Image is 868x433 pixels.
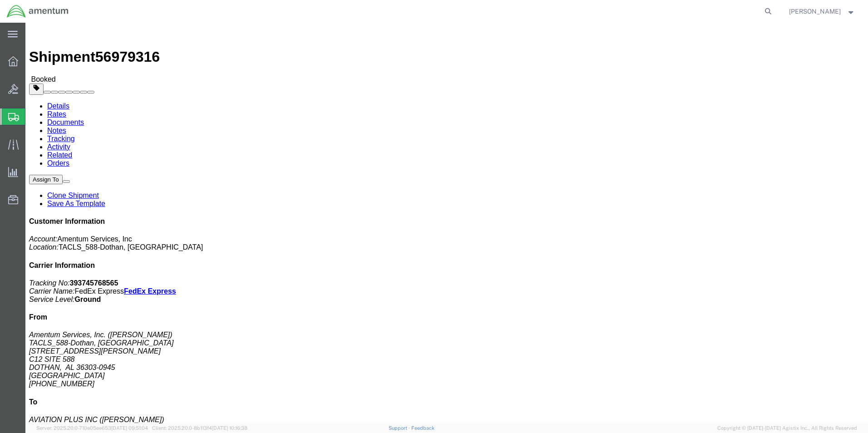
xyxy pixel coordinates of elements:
span: Copyright © [DATE]-[DATE] Agistix Inc., All Rights Reserved [717,424,857,432]
span: Server: 2025.20.0-710e05ee653 [36,425,148,431]
button: [PERSON_NAME] [789,6,856,17]
span: Client: 2025.20.0-8b113f4 [152,425,247,431]
span: [DATE] 09:51:04 [111,425,148,431]
iframe: FS Legacy Container [25,23,868,423]
span: Marcus McGuire [789,6,841,16]
span: [DATE] 10:16:38 [212,425,247,431]
a: Feedback [411,425,434,431]
img: logo [6,5,69,18]
a: Support [389,425,411,431]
